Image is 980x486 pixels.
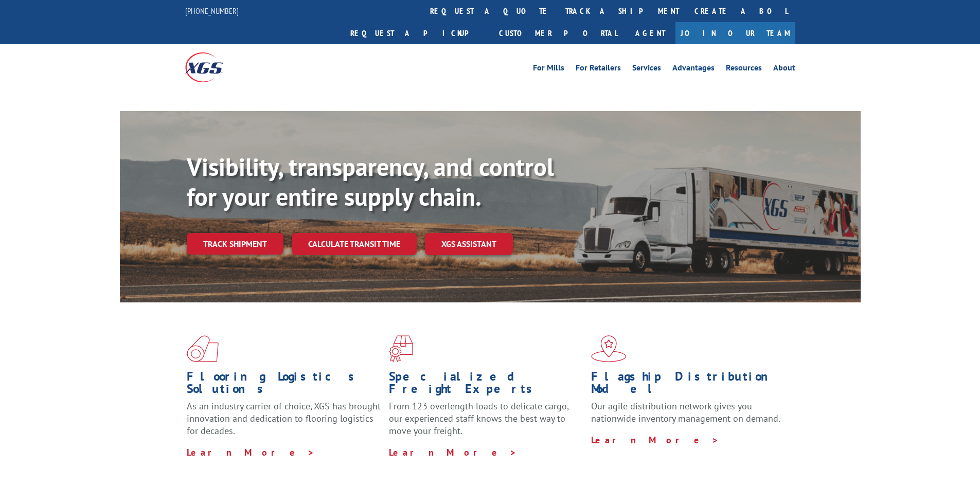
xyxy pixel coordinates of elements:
a: Track shipment [187,233,283,255]
img: xgs-icon-focused-on-flooring-red [389,335,413,362]
b: Visibility, transparency, and control for your entire supply chain. [187,151,554,212]
a: Services [632,64,661,75]
p: From 123 overlength loads to delicate cargo, our experienced staff knows the best way to move you... [389,400,583,446]
a: Learn More > [187,446,315,458]
a: Resources [726,64,762,75]
h1: Flagship Distribution Model [591,370,786,400]
a: Agent [625,22,675,44]
h1: Flooring Logistics Solutions [187,370,381,400]
h1: Specialized Freight Experts [389,370,583,400]
a: Learn More > [389,446,517,458]
span: Our agile distribution network gives you nationwide inventory management on demand. [591,400,780,424]
a: Calculate transit time [292,233,417,255]
img: xgs-icon-flagship-distribution-model-red [591,335,627,362]
a: For Retailers [576,64,621,75]
a: Request a pickup [343,22,491,44]
a: XGS ASSISTANT [425,233,513,255]
img: xgs-icon-total-supply-chain-intelligence-red [187,335,219,362]
a: Learn More > [591,434,719,446]
a: Customer Portal [491,22,625,44]
a: Join Our Team [675,22,795,44]
a: For Mills [533,64,564,75]
span: As an industry carrier of choice, XGS has brought innovation and dedication to flooring logistics... [187,400,381,437]
a: [PHONE_NUMBER] [185,6,239,16]
a: About [773,64,795,75]
a: Advantages [672,64,715,75]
